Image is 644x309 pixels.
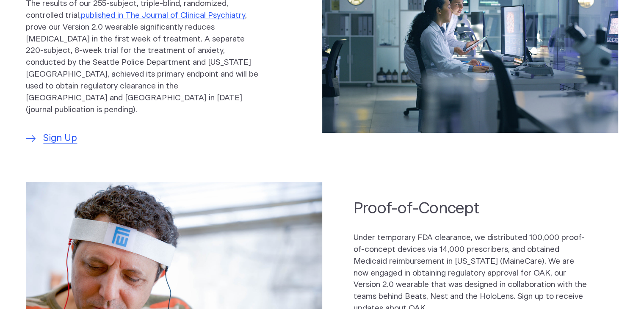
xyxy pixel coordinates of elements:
span: Sign Up [43,132,77,146]
h2: Proof-of-Concept [354,198,587,219]
a: published in The Journal of Clinical Psychiatry [81,11,245,19]
a: Sign Up [26,132,77,146]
